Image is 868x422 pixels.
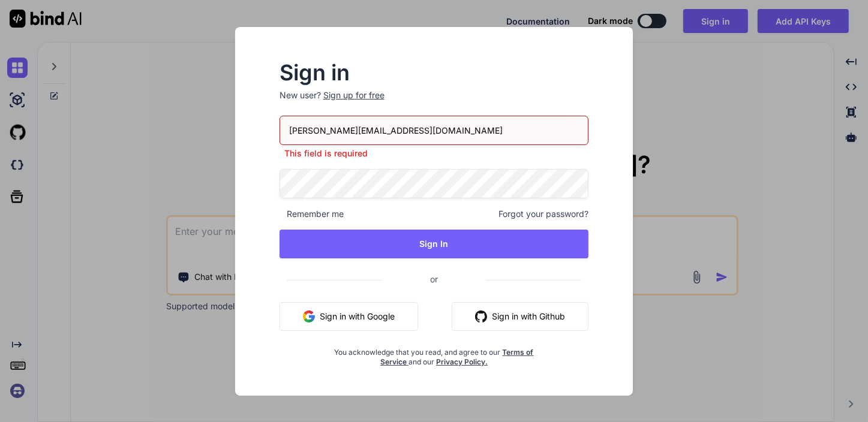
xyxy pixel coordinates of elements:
[331,340,537,367] div: You acknowledge that you read, and agree to our and our
[452,302,588,331] button: Sign in with Github
[280,208,344,220] span: Remember me
[280,63,589,82] h2: Sign in
[280,116,589,145] input: Login or Email
[280,147,589,159] p: This field is required
[303,311,315,322] img: google
[382,264,486,294] span: or
[280,89,589,116] p: New user?
[498,208,588,220] span: Forgot your password?
[436,357,488,366] a: Privacy Policy.
[475,311,487,322] img: github
[323,89,385,101] div: Sign up for free
[380,348,534,366] a: Terms of Service
[280,302,418,331] button: Sign in with Google
[280,230,589,258] button: Sign In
